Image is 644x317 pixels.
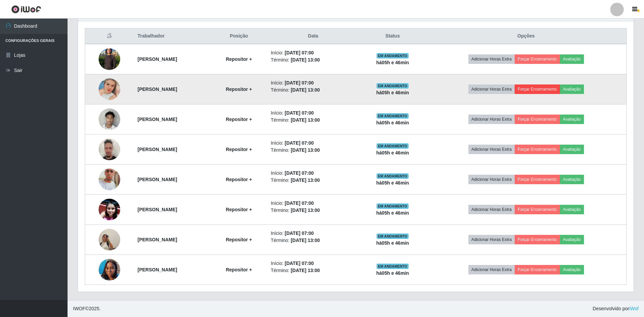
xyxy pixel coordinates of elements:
time: [DATE] 13:00 [291,117,320,123]
button: Avaliação [560,115,584,124]
span: IWOF [73,306,85,311]
button: Forçar Encerramento [515,115,560,124]
button: Forçar Encerramento [515,235,560,244]
span: EM ANDAMENTO [377,113,409,119]
th: Status [360,28,426,44]
img: 1754019578027.jpeg [99,160,120,199]
button: Avaliação [560,84,584,94]
img: 1752582436297.jpeg [99,105,120,133]
strong: há 05 h e 46 min [376,60,409,65]
strong: há 05 h e 46 min [376,180,409,186]
button: Adicionar Horas Extra [468,145,515,154]
button: Avaliação [560,265,584,274]
time: [DATE] 13:00 [291,208,320,213]
th: Opções [426,28,626,44]
time: [DATE] 13:00 [291,268,320,273]
button: Forçar Encerramento [515,205,560,214]
li: Início: [271,79,356,87]
li: Início: [271,200,356,207]
strong: há 05 h e 46 min [376,120,409,125]
img: 1754244440146.jpeg [99,220,120,259]
button: Avaliação [560,145,584,154]
time: [DATE] 13:00 [291,147,320,153]
li: Término: [271,56,356,64]
li: Início: [271,260,356,267]
button: Forçar Encerramento [515,175,560,184]
img: CoreUI Logo [11,5,41,14]
button: Forçar Encerramento [515,265,560,274]
li: Término: [271,177,356,184]
strong: há 05 h e 46 min [376,210,409,216]
li: Início: [271,140,356,147]
strong: Repositor + [226,237,252,242]
img: 1753289887027.jpeg [99,135,120,164]
li: Início: [271,170,356,177]
time: [DATE] 13:00 [291,177,320,183]
img: 1750884845211.jpeg [99,40,120,78]
img: 1754082029820.jpeg [99,199,120,220]
strong: [PERSON_NAME] [137,177,177,182]
th: Trabalhador [133,28,211,44]
img: 1750879829184.jpeg [99,70,120,108]
li: Término: [271,117,356,124]
time: [DATE] 13:00 [291,57,320,63]
img: 1754308708581.jpeg [99,250,120,289]
time: [DATE] 07:00 [285,80,314,86]
span: EM ANDAMENTO [377,203,409,209]
time: [DATE] 13:00 [291,87,320,93]
strong: há 05 h e 46 min [376,150,409,155]
strong: há 05 h e 46 min [376,270,409,276]
span: EM ANDAMENTO [377,234,409,239]
time: [DATE] 07:00 [285,200,314,206]
strong: Repositor + [226,147,252,152]
strong: Repositor + [226,87,252,92]
li: Início: [271,230,356,237]
button: Adicionar Horas Extra [468,54,515,64]
button: Avaliação [560,205,584,214]
button: Avaliação [560,54,584,64]
button: Adicionar Horas Extra [468,265,515,274]
li: Término: [271,87,356,94]
li: Término: [271,267,356,274]
span: EM ANDAMENTO [377,53,409,58]
strong: [PERSON_NAME] [137,207,177,212]
strong: [PERSON_NAME] [137,56,177,62]
li: Término: [271,147,356,154]
button: Adicionar Horas Extra [468,84,515,94]
li: Término: [271,207,356,214]
strong: Repositor + [226,267,252,272]
button: Forçar Encerramento [515,84,560,94]
time: [DATE] 13:00 [291,238,320,243]
strong: Repositor + [226,117,252,122]
strong: [PERSON_NAME] [137,237,177,242]
strong: [PERSON_NAME] [137,87,177,92]
strong: Repositor + [226,207,252,212]
strong: há 05 h e 46 min [376,240,409,246]
button: Adicionar Horas Extra [468,175,515,184]
time: [DATE] 07:00 [285,170,314,176]
time: [DATE] 07:00 [285,50,314,55]
time: [DATE] 07:00 [285,110,314,116]
strong: [PERSON_NAME] [137,117,177,122]
span: Desenvolvido por [593,305,639,312]
strong: Repositor + [226,56,252,62]
time: [DATE] 07:00 [285,140,314,146]
strong: Repositor + [226,177,252,182]
button: Adicionar Horas Extra [468,235,515,244]
button: Adicionar Horas Extra [468,115,515,124]
span: EM ANDAMENTO [377,143,409,149]
span: EM ANDAMENTO [377,83,409,89]
time: [DATE] 07:00 [285,261,314,266]
span: © 2025 . [73,305,101,312]
button: Adicionar Horas Extra [468,205,515,214]
strong: [PERSON_NAME] [137,147,177,152]
span: EM ANDAMENTO [377,173,409,179]
th: Posição [211,28,267,44]
li: Início: [271,109,356,117]
button: Avaliação [560,175,584,184]
th: Data [267,28,360,44]
a: iWof [629,306,639,311]
button: Avaliação [560,235,584,244]
li: Início: [271,49,356,56]
span: EM ANDAMENTO [377,264,409,269]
